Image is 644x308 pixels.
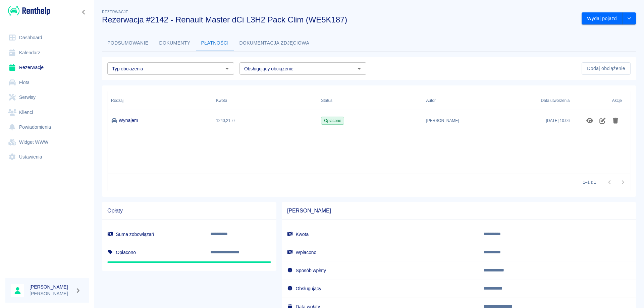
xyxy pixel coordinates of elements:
a: Widget WWW [5,135,89,150]
div: 3 paź 2025, 10:06 [546,118,570,124]
button: Wydaj pojazd [582,12,623,25]
div: 1240,21 zł [213,110,318,131]
div: Akcje [612,91,622,110]
div: Kwota [216,91,227,110]
span: Opłaty [107,207,271,214]
a: Renthelp logo [5,5,50,16]
span: Rezerwacje [102,10,128,14]
div: Data utworzenia [541,91,570,110]
span: Opłacone [321,118,344,124]
a: Powiadomienia [5,120,89,135]
div: Autor [423,91,528,110]
div: Status [321,91,332,110]
button: Dodaj obciążenie [582,62,631,75]
button: Podsumowanie [102,35,154,51]
button: drop-down [623,12,636,25]
div: Akcje [573,91,626,110]
div: Rodzaj [108,91,213,110]
button: Płatności [196,35,234,51]
div: Data utworzenia [528,91,573,110]
div: Autor [426,91,435,110]
div: Rodzaj [111,91,123,110]
button: Zwiń nawigację [79,8,89,16]
h6: Sposób wpłaty [287,267,473,274]
div: [PERSON_NAME] [423,110,528,131]
p: Wynajem [119,117,138,124]
h6: [PERSON_NAME] [30,284,72,290]
h6: Obsługujący [287,285,473,292]
p: [PERSON_NAME] [30,290,72,297]
div: Status [318,91,423,110]
h6: Wpłacono [287,249,473,256]
button: Otwórz [222,64,232,73]
a: Serwisy [5,90,89,105]
h6: Suma zobowiązań [107,231,200,238]
a: Dashboard [5,30,89,45]
a: Klienci [5,105,89,120]
span: Nadpłata: 0,00 zł [107,261,271,263]
a: Flota [5,75,89,90]
button: Dokumentacja zdjęciowa [234,35,315,51]
a: Rezerwacje [5,60,89,75]
div: Kwota [213,91,318,110]
button: Usuń obciążenie [609,115,622,126]
button: Edytuj obciążenie [596,115,609,126]
a: Kalendarz [5,45,89,60]
button: Dokumenty [154,35,196,51]
span: [PERSON_NAME] [287,207,631,214]
p: 1–1 z 1 [583,179,596,185]
a: Ustawienia [5,149,89,165]
img: Renthelp logo [8,5,50,16]
button: Otwórz [355,64,364,73]
h6: Opłacono [107,249,200,256]
h6: Kwota [287,231,473,238]
button: Pokaż szczegóły [583,115,596,126]
h3: Rezerwacja #2142 - Renault Master dCi L3H2 Pack Clim (WE5K187) [102,15,576,24]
